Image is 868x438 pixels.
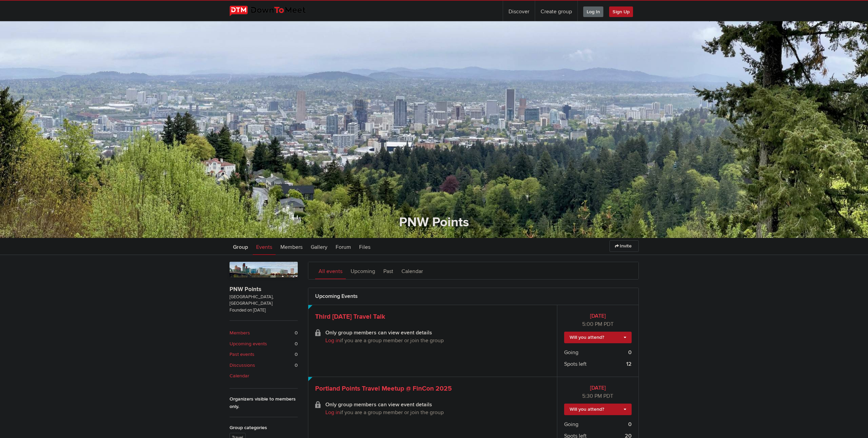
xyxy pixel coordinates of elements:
[332,238,354,255] a: Forum
[564,384,631,392] b: [DATE]
[325,337,550,344] p: if you are a group member or join the group
[315,288,632,304] h2: Upcoming Events
[230,372,298,380] a: Calendar
[295,362,298,369] span: 0
[230,340,298,348] a: Upcoming events 0
[230,395,298,410] div: Organizers visible to members only.
[233,244,248,251] span: Group
[230,362,298,369] a: Discussions 0
[582,321,602,328] span: 5:00 PM
[609,6,633,17] span: Sign Up
[603,393,613,399] span: America/Los_Angeles
[230,294,298,307] span: [GEOGRAPHIC_DATA], [GEOGRAPHIC_DATA]
[230,351,298,358] a: Past events 0
[583,6,603,17] span: Log In
[347,262,379,279] a: Upcoming
[609,1,638,21] a: Sign Up
[325,409,340,416] a: Log in
[280,244,303,251] span: Members
[503,1,535,21] a: Discover
[315,384,452,393] a: Portland Points Travel Meetup @ FinCon 2025
[311,244,327,251] span: Gallery
[230,340,267,348] b: Upcoming events
[582,393,602,399] span: 5:30 PM
[315,262,346,279] a: All events
[356,238,374,255] a: Files
[253,238,276,255] a: Events
[230,362,255,369] b: Discussions
[230,329,250,337] b: Members
[230,286,261,293] a: PNW Points
[230,424,298,432] div: Group categories
[564,348,578,357] span: Going
[295,351,298,358] span: 0
[277,238,306,255] a: Members
[398,262,426,279] a: Calendar
[295,329,298,337] span: 0
[359,244,370,251] span: Files
[564,360,587,368] span: Spots left
[578,1,609,21] a: Log In
[315,313,385,321] a: Third [DATE] Travel Talk
[230,6,317,16] img: DownToMeet
[628,420,632,428] b: 0
[336,244,351,251] span: Forum
[230,372,249,380] b: Calendar
[230,329,298,337] a: Members 0
[230,307,298,314] span: Founded on [DATE]
[307,238,331,255] a: Gallery
[230,351,254,358] b: Past events
[628,348,632,357] b: 0
[230,262,298,277] img: PNW Points
[626,360,632,368] b: 12
[564,332,631,343] a: Will you attend?
[325,409,550,416] p: if you are a group member or join the group
[325,337,340,344] a: Log in
[564,420,578,428] span: Going
[564,404,631,415] a: Will you attend?
[399,214,469,230] a: PNW Points
[380,262,397,279] a: Past
[295,340,298,348] span: 0
[325,401,432,408] b: Only group members can view event details
[325,329,432,336] b: Only group members can view event details
[609,240,639,252] a: Invite
[604,321,614,328] span: America/Los_Angeles
[256,244,272,251] span: Events
[535,1,577,21] a: Create group
[230,238,251,255] a: Group
[564,312,631,320] b: [DATE]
